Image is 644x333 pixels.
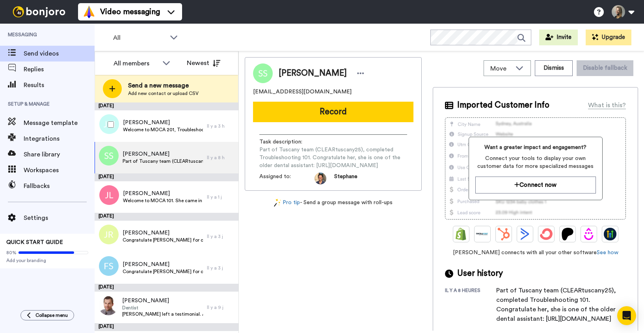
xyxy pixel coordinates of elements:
div: [DATE] [95,173,238,181]
span: [PERSON_NAME] [123,260,203,268]
a: Pro tip [274,199,300,207]
span: Send videos [24,49,95,58]
img: 1b0d6aba-7954-4320-b75f-edb8495f53b2.jpg [99,296,118,315]
div: Il y a 8 h [207,154,235,161]
span: Send a new message [128,81,199,90]
button: Connect now [475,177,596,193]
img: Patreon [561,228,574,240]
span: [PERSON_NAME] left a testimonial. As discussed, could you leave him a personal message and take a... [122,311,203,317]
span: Move [490,64,512,73]
span: Settings [24,213,95,223]
span: 80% [6,249,17,256]
span: [PERSON_NAME] [123,119,203,127]
img: ss.png [99,146,119,166]
img: Shopify [455,228,467,240]
div: Il y a 9 j [207,304,235,311]
span: Part of Tuscany team (CLEARtuscany25), completed Troubleshooting 101. Congratulate her, she is on... [123,158,203,164]
span: Assigned to: [259,173,315,184]
button: Dismiss [535,60,573,76]
button: Collapse menu [20,310,74,320]
div: Il y a 1 j [207,194,235,200]
span: Fallbacks [24,181,95,191]
img: magic-wand.svg [274,199,281,207]
img: Image of Sheri Solley [253,63,273,83]
span: [EMAIL_ADDRESS][DOMAIN_NAME] [253,88,352,96]
img: Drip [583,228,595,240]
span: Share library [24,150,95,159]
img: vm-color.svg [83,6,95,18]
button: Disable fallback [577,60,633,76]
span: Want a greater impact and engagement? [475,143,596,151]
img: jr.png [99,225,119,244]
span: Welcome to MOCA 201, Troubleshooting 101 and Attachments 101. Please also mention [GEOGRAPHIC_DATA] [123,127,203,133]
span: User history [457,268,503,279]
img: jl.png [99,185,119,205]
button: Upgrade [586,30,631,45]
span: QUICK START GUIDE [6,240,63,245]
span: Dentist [122,305,203,311]
span: Results [24,80,95,90]
div: - Send a group message with roll-ups [245,199,422,207]
img: Hubspot [497,228,510,240]
div: [DATE] [95,284,238,292]
div: Il y a 3 h [207,123,235,129]
span: Connect your tools to display your own customer data for more specialized messages [475,154,596,170]
img: Ontraport [476,228,489,240]
span: All [113,33,166,43]
span: Congratulate [PERSON_NAME] for completing MOCA 101. She started in February. Remind her about Q&A... [123,268,203,275]
span: Imported Customer Info [457,99,549,111]
img: da5f5293-2c7b-4288-972f-10acbc376891-1597253892.jpg [315,173,326,184]
div: il y a 8 heures [445,287,496,324]
img: GoHighLevel [604,228,616,240]
div: [DATE] [95,213,238,221]
div: [DATE] [95,102,238,110]
div: All members [114,59,158,68]
span: Video messaging [100,6,160,17]
span: Part of Tuscany team (CLEARtuscany25), completed Troubleshooting 101. Congratulate her, she is on... [259,146,407,169]
div: Part of Tuscany team (CLEARtuscany25), completed Troubleshooting 101. Congratulate her, she is on... [496,286,622,324]
span: [PERSON_NAME] connects with all your other software [445,249,626,257]
div: Il y a 3 j [207,265,235,271]
span: Congratulate [PERSON_NAME] for completing CLEAr Discovery Package. He had free access through the... [123,237,203,243]
span: Welcome to MOCA 101. She came in with promo code CLEAR123MOCA :-) [123,197,203,204]
span: [PERSON_NAME] [279,67,347,79]
span: Stephane [334,173,357,184]
div: [DATE] [95,323,238,331]
button: Invite [539,30,578,45]
button: Record [253,102,413,122]
img: bj-logo-header-white.svg [9,6,69,17]
span: Replies [24,65,95,74]
span: [PERSON_NAME] [123,150,203,158]
span: Message template [24,118,95,128]
span: Collapse menu [35,312,68,318]
span: Workspaces [24,166,95,175]
img: ConvertKit [540,228,553,240]
span: Add your branding [6,257,88,264]
span: Add new contact or upload CSV [128,90,199,97]
span: [PERSON_NAME] [123,229,203,237]
span: Integrations [24,134,95,143]
div: What is this? [588,100,626,110]
a: See how [597,250,618,255]
img: ActiveCampaign [519,228,531,240]
span: [PERSON_NAME] [123,190,203,197]
span: [PERSON_NAME] [122,297,203,305]
div: Open Intercom Messenger [617,306,636,325]
button: Newest [181,55,226,71]
img: fs.png [99,256,119,276]
div: Il y a 3 j [207,233,235,240]
span: Task description : [259,138,315,146]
